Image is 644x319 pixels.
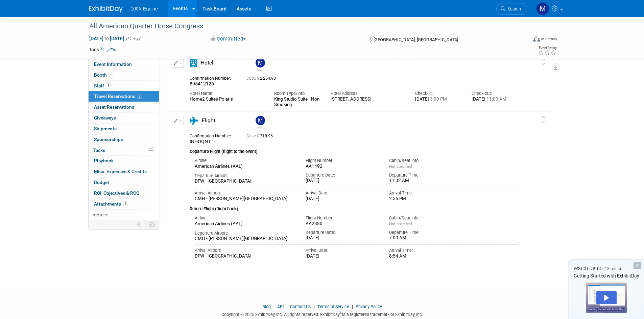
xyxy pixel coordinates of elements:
div: [DATE] [415,97,461,102]
span: 895412126 [190,81,214,86]
div: [STREET_ADDRESS] [331,97,405,102]
span: Asset Reservations [94,104,134,110]
span: 1 [106,83,111,88]
a: Attachments1 [89,199,159,209]
div: DFW - [GEOGRAPHIC_DATA] [195,254,296,259]
span: Attachments [94,201,128,207]
div: [DATE] [472,97,518,102]
div: Cabin/Seat Info: [389,215,462,221]
div: Hotel Address: [331,90,405,97]
div: Arrival Date: [306,247,379,254]
div: Mia Maniaci [256,125,264,129]
i: Booth reservation complete [110,73,113,77]
a: Shipments [89,124,159,134]
img: ExhibitDay [89,6,123,12]
span: 3:00 PM [429,97,447,102]
div: Airline: [195,158,296,164]
a: Sponsorships [89,134,159,145]
span: Not specified [389,221,412,226]
div: 7:00 AM [389,235,462,241]
span: | [272,304,276,309]
span: | [312,304,316,309]
img: Mia Maniaci [256,58,265,68]
div: Airline: [195,215,296,221]
div: Confirmation Number: [190,132,236,139]
td: Tags [89,46,118,53]
div: Arrival Airport: [195,247,296,254]
div: Confirmation Number: [190,74,236,81]
span: Not specified [389,164,412,169]
div: CMH - [PERSON_NAME][GEOGRAPHIC_DATA] [195,236,296,242]
span: Flight [202,117,215,124]
div: [DATE] [306,178,379,184]
a: Misc. Expenses & Credits [89,166,159,177]
span: Travel Reservations [94,94,142,99]
a: Booth [89,70,159,80]
div: Departure Airport: [195,173,296,179]
a: ROI, Objectives & ROO [89,188,159,198]
span: Event Information [94,61,132,67]
div: Arrival Time: [389,247,462,254]
a: Staff1 [89,81,159,91]
div: Hotel Name: [190,90,264,97]
div: Arrival Airport: [195,190,296,196]
div: Departure Time: [389,172,462,178]
a: Budget [89,177,159,188]
div: Check-in: [415,90,461,97]
div: [DATE] [306,254,379,259]
span: Misc. Expenses & Credits [94,169,147,174]
a: Tasks [89,145,159,156]
span: INHOQNT [190,139,211,144]
span: Shipments [94,126,117,131]
div: King Studio Suite - Non Smoking [274,97,320,107]
div: Play [596,291,617,304]
div: Departure Time: [389,230,462,236]
sup: ® [340,311,342,315]
span: 2,254.98 [246,76,279,81]
div: Mia Maniaci [254,58,266,71]
div: Flight Number: [306,158,379,164]
img: Format-Inperson.png [533,36,540,42]
div: Departure Flight (flight to the event) [190,145,518,155]
a: Travel Reservations2 [89,91,159,102]
div: CMH - [PERSON_NAME][GEOGRAPHIC_DATA] [195,196,296,202]
a: Privacy Policy [356,304,382,309]
span: Hotel [201,60,213,66]
span: Playbook [94,158,114,163]
div: [DATE] [306,196,379,202]
span: Sponsorships [94,137,123,142]
td: Toggle Event Tabs [145,220,159,229]
a: Event Information [89,59,159,70]
td: Personalize Event Tab Strip [134,220,145,229]
span: 11:00 AM [485,97,506,102]
span: to [103,36,110,41]
div: Flight Number: [306,215,379,221]
a: API [277,304,284,309]
span: 100X Equine [131,6,158,11]
button: Committed [208,35,248,43]
div: Arrival Date: [306,190,379,196]
div: In-Person [541,36,557,42]
div: Return Flight (flight back) [190,202,518,212]
span: 1 [123,201,128,206]
span: [DATE] [DATE] [89,35,124,42]
span: Search [505,6,521,11]
div: American Airlines (AAL) [195,221,296,227]
div: Getting Started with ExhibitDay [569,272,644,279]
a: Search [496,3,527,15]
span: more [93,212,103,217]
span: Giveaways [94,115,116,121]
div: Event Format [487,35,557,45]
a: Terms of Service [317,304,349,309]
span: | [285,304,289,309]
div: Arrival Time: [389,190,462,196]
div: Departure Date: [306,230,379,236]
i: Flight [190,117,198,125]
img: Mia Maniaci [256,116,265,125]
a: Edit [106,48,118,52]
a: Blog [262,304,271,309]
div: Check-out: [472,90,518,97]
div: AA2380 [306,221,379,227]
div: AA1492 [306,164,379,169]
div: 8:54 AM [389,254,462,259]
